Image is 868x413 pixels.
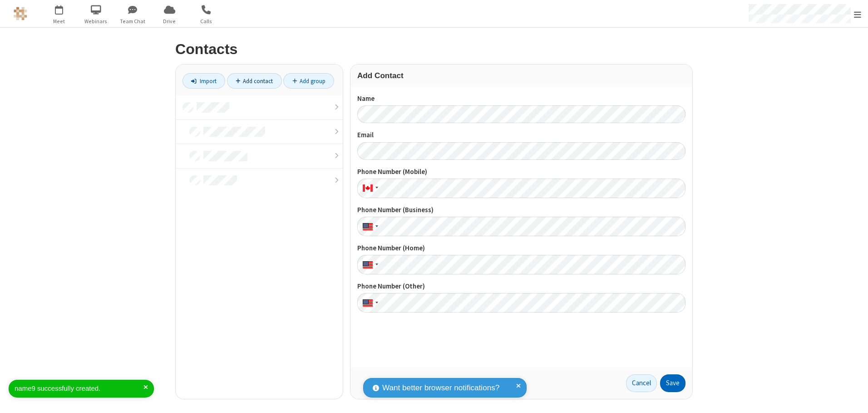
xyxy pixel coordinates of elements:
span: Webinars [79,17,113,25]
div: name9 successfully created. [15,383,143,394]
a: Add group [283,73,334,89]
span: Drive [153,17,187,25]
h3: Add Contact [357,71,686,80]
img: QA Selenium DO NOT DELETE OR CHANGE [14,7,27,20]
label: Phone Number (Business) [357,205,686,215]
button: Save [660,374,686,393]
span: Team Chat [116,17,150,25]
h2: Contacts [175,41,693,57]
div: United States: + 1 [357,217,381,236]
label: Email [357,130,686,140]
span: Calls [189,17,223,25]
div: United States: + 1 [357,255,381,274]
label: Phone Number (Home) [357,243,686,254]
span: Want better browser notifications? [382,382,499,394]
div: Canada: + 1 [357,179,381,198]
a: Add contact [227,73,282,89]
div: United States: + 1 [357,293,381,313]
span: Meet [42,17,76,25]
a: Import [182,73,225,89]
a: Cancel [626,374,657,393]
label: Phone Number (Other) [357,281,686,292]
label: Phone Number (Mobile) [357,167,686,177]
label: Name [357,94,686,104]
